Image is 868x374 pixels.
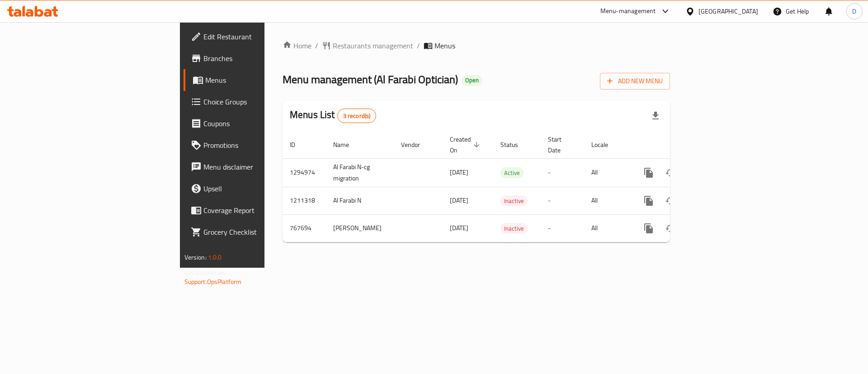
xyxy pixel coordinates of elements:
[184,267,226,279] span: Get support on:
[283,40,670,51] nav: breadcrumb
[660,190,681,212] button: Change Status
[584,158,631,187] td: All
[184,26,325,47] a: Edit Restaurant
[184,178,325,199] a: Upsell
[203,183,318,194] span: Upsell
[500,195,528,206] div: Inactive
[203,118,318,129] span: Coupons
[500,223,528,234] span: Inactive
[417,40,420,51] li: /
[184,69,325,91] a: Menus
[205,75,318,85] span: Menus
[631,131,732,159] th: Actions
[326,214,394,242] td: [PERSON_NAME]
[333,40,413,51] span: Restaurants management
[500,167,524,178] div: Active
[338,112,376,120] span: 3 record(s)
[638,162,660,184] button: more
[541,214,584,242] td: -
[290,108,376,123] h2: Menus List
[203,140,318,151] span: Promotions
[584,187,631,214] td: All
[203,96,318,107] span: Choice Groups
[184,156,325,178] a: Menu disclaimer
[184,113,325,134] a: Coupons
[600,73,670,90] button: Add New Menu
[500,168,524,178] span: Active
[660,162,681,184] button: Change Status
[203,227,318,237] span: Grocery Checklist
[203,53,318,64] span: Branches
[184,221,325,243] a: Grocery Checklist
[462,75,482,86] div: Open
[333,139,361,150] span: Name
[645,105,666,127] div: Export file
[401,139,432,150] span: Vendor
[450,134,482,156] span: Created On
[852,6,856,16] span: D
[548,134,573,156] span: Start Date
[184,134,325,156] a: Promotions
[208,251,222,263] span: 1.0.0
[203,31,318,42] span: Edit Restaurant
[184,91,325,113] a: Choice Groups
[450,194,468,206] span: [DATE]
[500,196,528,206] span: Inactive
[584,214,631,242] td: All
[500,139,530,150] span: Status
[600,6,656,17] div: Menu-management
[434,40,455,51] span: Menus
[450,166,468,178] span: [DATE]
[591,139,620,150] span: Locale
[290,139,307,150] span: ID
[184,251,207,263] span: Version:
[203,161,318,172] span: Menu disclaimer
[184,199,325,221] a: Coverage Report
[283,69,458,90] span: Menu management ( Al Farabi Optician )
[450,222,468,234] span: [DATE]
[607,76,663,87] span: Add New Menu
[326,187,394,214] td: Al Farabi N
[638,190,660,212] button: more
[337,109,377,123] div: Total records count
[283,131,732,242] table: enhanced table
[462,76,482,84] span: Open
[541,158,584,187] td: -
[638,218,660,239] button: more
[326,158,394,187] td: Al Farabi N-cg migration
[698,6,758,16] div: [GEOGRAPHIC_DATA]
[203,205,318,216] span: Coverage Report
[184,276,242,288] a: Support.OpsPlatform
[660,218,681,239] button: Change Status
[322,40,413,51] a: Restaurants management
[184,47,325,69] a: Branches
[541,187,584,214] td: -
